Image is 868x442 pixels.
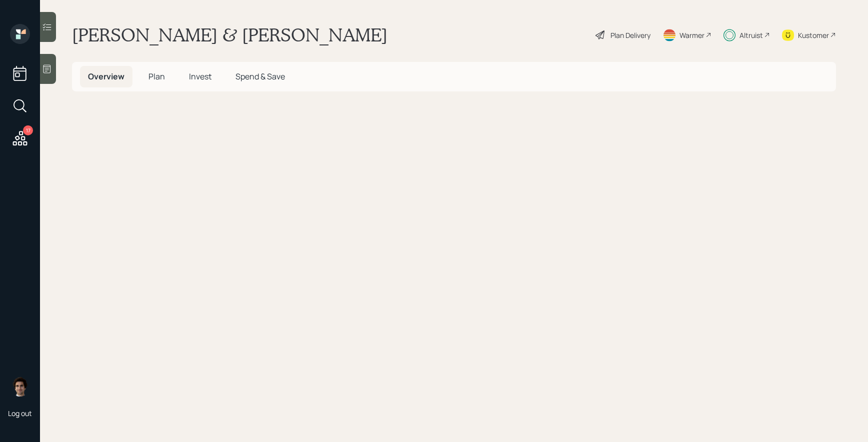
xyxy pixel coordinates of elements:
[610,30,650,40] div: Plan Delivery
[8,409,32,418] div: Log out
[23,125,33,135] div: 17
[10,377,30,397] img: harrison-schaefer-headshot-2.png
[189,71,211,82] span: Invest
[88,71,124,82] span: Overview
[148,71,165,82] span: Plan
[235,71,285,82] span: Spend & Save
[739,30,763,40] div: Altruist
[679,30,704,40] div: Warmer
[798,30,829,40] div: Kustomer
[72,24,387,46] h1: [PERSON_NAME] & [PERSON_NAME]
